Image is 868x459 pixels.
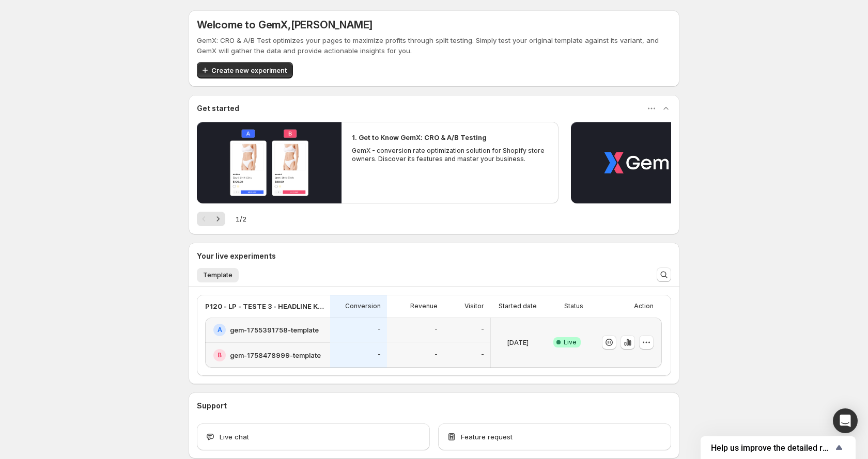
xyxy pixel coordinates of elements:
h5: Welcome to GemX [197,19,373,31]
button: Create new experiment [197,62,293,78]
h3: Your live experiments [197,251,276,261]
h2: gem-1758478999-template [230,350,321,360]
p: Status [564,302,583,310]
h2: gem-1755391758-template [230,325,319,335]
p: - [481,351,484,359]
p: Revenue [410,302,438,310]
h3: Get started [197,103,239,114]
p: GemX: CRO & A/B Test optimizes your pages to maximize profits through split testing. Simply test ... [197,35,671,56]
h2: A [218,326,222,334]
span: Live chat [220,432,249,442]
button: Play video [197,122,342,203]
h2: 1. Get to Know GemX: CRO & A/B Testing [352,132,487,143]
p: - [378,351,381,359]
p: GemX - conversion rate optimization solution for Shopify store owners. Discover its features and ... [352,147,548,163]
p: [DATE] [507,337,529,347]
h2: B [218,351,222,359]
p: - [378,325,381,334]
nav: Pagination [197,212,225,226]
button: Play video [571,122,716,203]
p: - [481,325,484,334]
button: Search and filter results [657,267,671,282]
p: - [435,351,438,359]
button: Next [211,212,225,226]
span: Feature request [461,432,513,442]
h3: Support [197,401,227,411]
p: Conversion [345,302,381,310]
p: P120 - LP - TESTE 3 - HEADLINE KITS + BADGES - [DATE] 15:40:30 [205,301,324,311]
button: Show survey - Help us improve the detailed report for A/B campaigns [711,441,845,454]
p: - [435,325,438,334]
span: 1 / 2 [236,214,246,224]
span: Template [203,271,233,279]
p: Started date [499,302,537,310]
span: Live [564,338,577,346]
div: Open Intercom Messenger [833,408,858,433]
p: Visitor [464,302,484,310]
p: Action [634,302,654,310]
span: Create new experiment [211,65,287,75]
span: , [PERSON_NAME] [288,19,373,31]
span: Help us improve the detailed report for A/B campaigns [711,443,833,453]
